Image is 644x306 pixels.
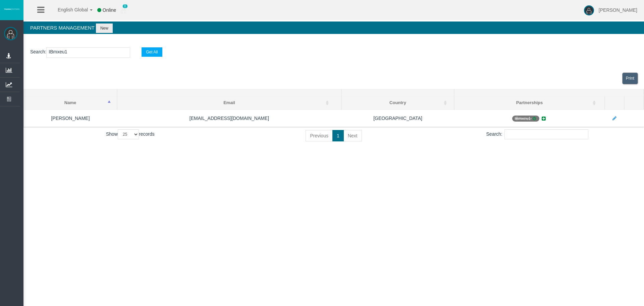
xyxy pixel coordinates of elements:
[332,130,344,141] a: 1
[486,129,588,139] label: Search:
[142,47,162,57] button: Get All
[30,47,637,58] p: :
[103,7,116,13] span: Online
[121,7,126,14] img: user_small.png
[599,7,637,13] span: [PERSON_NAME]
[622,73,638,84] a: View print view
[341,110,454,127] td: [GEOGRAPHIC_DATA]
[122,4,128,8] span: 0
[584,5,594,15] img: user-image
[541,116,547,121] i: Add new Partnership
[30,25,95,31] span: Partners Management
[106,129,155,139] label: Show records
[3,8,20,10] img: logo.svg
[118,129,139,139] select: Showrecords
[24,110,117,127] td: [PERSON_NAME]
[343,130,362,141] a: Next
[512,116,539,122] span: IB
[117,110,341,127] td: [EMAIL_ADDRESS][DOMAIN_NAME]
[306,130,332,141] a: Previous
[341,96,454,110] th: Country: activate to sort column ascending
[96,24,113,33] button: New
[30,48,45,56] label: Search
[626,76,634,81] span: Print
[454,96,605,110] th: Partnerships: activate to sort column ascending
[49,7,88,12] span: English Global
[117,96,341,110] th: Email: activate to sort column ascending
[24,96,117,110] th: Name: activate to sort column descending
[532,117,537,121] i: Reactivate Partnership
[504,129,588,139] input: Search:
